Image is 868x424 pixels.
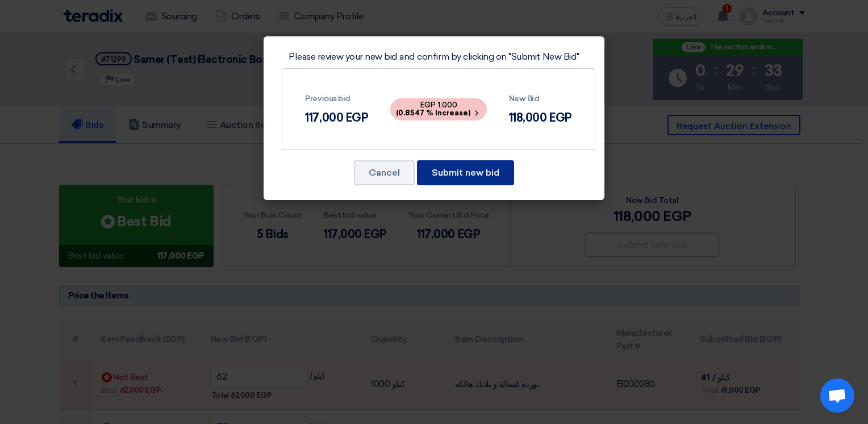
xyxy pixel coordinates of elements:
[390,98,487,120] span: EGP 1,000
[820,379,854,413] div: Open chat
[305,93,368,105] div: Previous bid
[509,109,572,126] div: 118,000 EGP
[305,109,368,126] div: 117,000 EGP
[289,51,579,62] span: Please review your new bid and confirm by clicking on "Submit New Bid"
[354,160,415,185] button: Cancel
[509,93,572,105] div: New Bid
[417,160,514,185] button: Submit new bid
[396,109,470,117] b: (0.8547 % Increase)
